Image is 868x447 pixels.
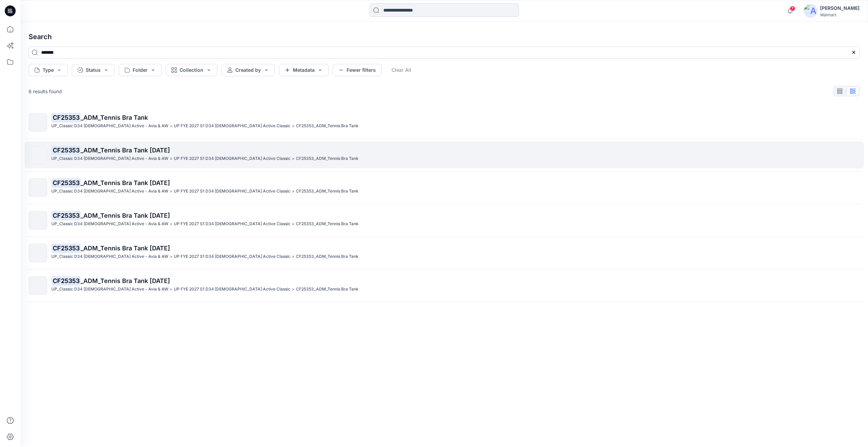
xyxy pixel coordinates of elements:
[81,179,170,186] span: _ADM_Tennis Bra Tank [DATE]
[29,88,62,95] p: 6 results found
[72,64,115,76] button: Status
[119,64,162,76] button: Folder
[279,64,329,76] button: Metadata
[804,4,817,18] img: avatar
[174,122,290,130] p: UP FYE 2027 S1 D34 Ladies Active Classic
[24,174,864,201] a: CF25353_ADM_Tennis Bra Tank [DATE]UP_Classic D34 [DEMOGRAPHIC_DATA] Active - Avia & AW>UP FYE 202...
[296,220,358,228] p: CF25353_ADM_Tennis Bra Tank
[51,211,81,220] mark: CF25353
[170,122,172,130] p: >
[170,253,172,260] p: >
[292,188,295,195] p: >
[24,142,864,168] a: CF25353_ADM_Tennis Bra Tank [DATE]UP_Classic D34 [DEMOGRAPHIC_DATA] Active - Avia & AW>UP FYE 202...
[24,207,864,234] a: CF25353_ADM_Tennis Bra Tank [DATE]UP_Classic D34 [DEMOGRAPHIC_DATA] Active - Avia & AW>UP FYE 202...
[296,253,358,260] p: CF25353_ADM_Tennis Bra Tank
[166,64,217,76] button: Collection
[292,122,295,130] p: >
[51,253,168,260] p: UP_Classic D34 Ladies Active - Avia & AW
[174,253,290,260] p: UP FYE 2027 S1 D34 Ladies Active Classic
[174,188,290,195] p: UP FYE 2027 S1 D34 Ladies Active Classic
[81,212,170,219] span: _ADM_Tennis Bra Tank [DATE]
[81,245,170,252] span: _ADM_Tennis Bra Tank [DATE]
[333,64,382,76] button: Fewer filters
[81,114,148,121] span: _ADM_Tennis Bra Tank
[820,4,859,12] div: [PERSON_NAME]
[51,113,81,122] mark: CF25353
[296,155,358,162] p: CF25353_ADM_Tennis Bra Tank
[296,188,358,195] p: CF25353_ADM_Tennis Bra Tank
[790,6,795,11] span: 7
[51,155,168,162] p: UP_Classic D34 Ladies Active - Avia & AW
[29,64,68,76] button: Type
[292,220,295,228] p: >
[24,239,864,266] a: CF25353_ADM_Tennis Bra Tank [DATE]UP_Classic D34 [DEMOGRAPHIC_DATA] Active - Avia & AW>UP FYE 202...
[24,109,864,136] a: CF25353_ADM_Tennis Bra TankUP_Classic D34 [DEMOGRAPHIC_DATA] Active - Avia & AW>UP FYE 2027 S1 D3...
[292,253,295,260] p: >
[51,145,81,155] mark: CF25353
[51,220,168,228] p: UP_Classic D34 Ladies Active - Avia & AW
[296,286,358,293] p: CF25353_ADM_Tennis Bra Tank
[170,286,172,293] p: >
[51,243,81,253] mark: CF25353
[292,286,295,293] p: >
[51,178,81,187] mark: CF25353
[81,277,170,284] span: _ADM_Tennis Bra Tank [DATE]
[170,188,172,195] p: >
[174,286,290,293] p: UP FYE 2027 S1 D34 Ladies Active Classic
[81,147,170,154] span: _ADM_Tennis Bra Tank [DATE]
[51,122,168,130] p: UP_Classic D34 Ladies Active - Avia & AW
[221,64,275,76] button: Created by
[820,12,859,17] div: Walmart
[296,122,358,130] p: CF25353_ADM_Tennis Bra Tank
[170,220,172,228] p: >
[23,27,865,46] h4: Search
[174,220,290,228] p: UP FYE 2027 S1 D34 Ladies Active Classic
[292,155,295,162] p: >
[174,155,290,162] p: UP FYE 2027 S1 D34 Ladies Active Classic
[24,272,864,299] a: CF25353_ADM_Tennis Bra Tank [DATE]UP_Classic D34 [DEMOGRAPHIC_DATA] Active - Avia & AW>UP FYE 202...
[51,276,81,285] mark: CF25353
[170,155,172,162] p: >
[51,188,168,195] p: UP_Classic D34 Ladies Active - Avia & AW
[51,286,168,293] p: UP_Classic D34 Ladies Active - Avia & AW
